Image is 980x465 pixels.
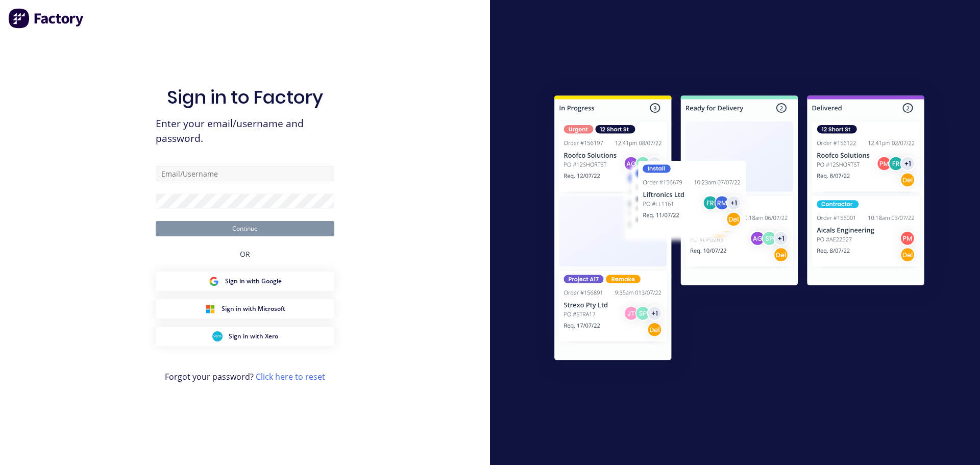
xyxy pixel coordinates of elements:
[156,116,334,146] span: Enter your email/username and password.
[156,299,334,319] button: Microsoft Sign inSign in with Microsoft
[532,75,947,384] img: Sign in
[222,304,285,313] span: Sign in with Microsoft
[156,327,334,346] button: Xero Sign inSign in with Xero
[229,332,278,341] span: Sign in with Xero
[165,371,325,383] span: Forgot your password?
[256,371,325,382] a: Click here to reset
[212,331,223,341] img: Xero Sign in
[205,304,215,314] img: Microsoft Sign in
[240,236,250,272] div: OR
[156,221,334,236] button: Continue
[225,277,282,286] span: Sign in with Google
[8,8,85,29] img: Factory
[156,272,334,291] button: Google Sign inSign in with Google
[167,86,323,108] h1: Sign in to Factory
[209,276,219,286] img: Google Sign in
[156,166,334,181] input: Email/Username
